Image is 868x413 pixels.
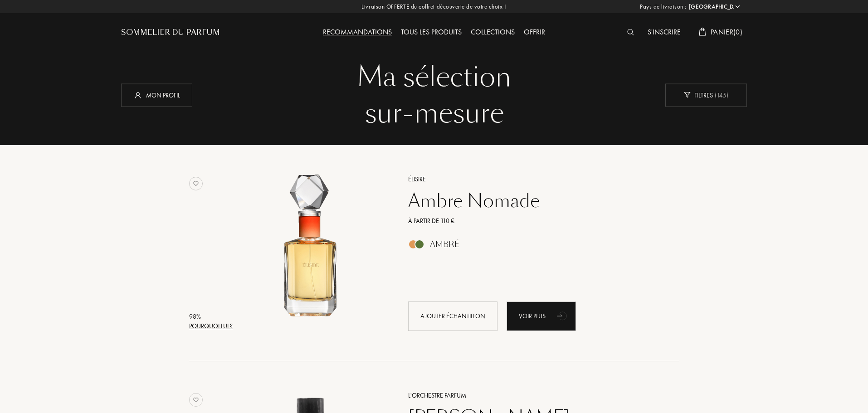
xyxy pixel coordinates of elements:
[401,242,666,252] a: Ambré
[430,239,459,249] div: Ambré
[189,321,233,331] div: Pourquoi lui ?
[408,301,497,331] div: Ajouter échantillon
[466,27,519,37] a: Collections
[396,27,466,37] a: Tous les produits
[643,27,685,39] div: S'inscrire
[507,301,576,331] div: Voir plus
[466,27,519,39] div: Collections
[189,312,233,321] div: 98 %
[643,27,685,37] a: S'inscrire
[711,27,742,37] span: Panier ( 0 )
[640,2,687,11] span: Pays de livraison :
[189,177,203,190] img: no_like_p.png
[401,391,666,400] a: L'Orchestre Parfum
[507,301,576,331] a: Voir plusanimation
[519,27,550,39] div: Offrir
[236,173,387,324] img: Ambre Nomade Élisire
[684,92,691,98] img: new_filter_w.svg
[699,28,706,36] img: cart_white.svg
[133,90,142,99] img: profil_icn_w.svg
[128,95,740,131] div: sur-mesure
[401,190,666,212] a: Ambre Nomade
[713,91,728,99] span: ( 145 )
[401,175,666,184] a: Élisire
[121,27,220,38] a: Sommelier du Parfum
[318,27,396,37] a: Recommandations
[627,29,634,35] img: search_icn_white.svg
[236,163,395,341] a: Ambre Nomade Élisire
[396,27,466,39] div: Tous les produits
[665,83,747,107] div: Filtres
[121,83,192,107] div: Mon profil
[128,59,740,95] div: Ma sélection
[401,216,666,226] a: À partir de 110 €
[519,27,550,37] a: Offrir
[318,27,396,39] div: Recommandations
[554,306,572,325] div: animation
[189,393,203,407] img: no_like_p.png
